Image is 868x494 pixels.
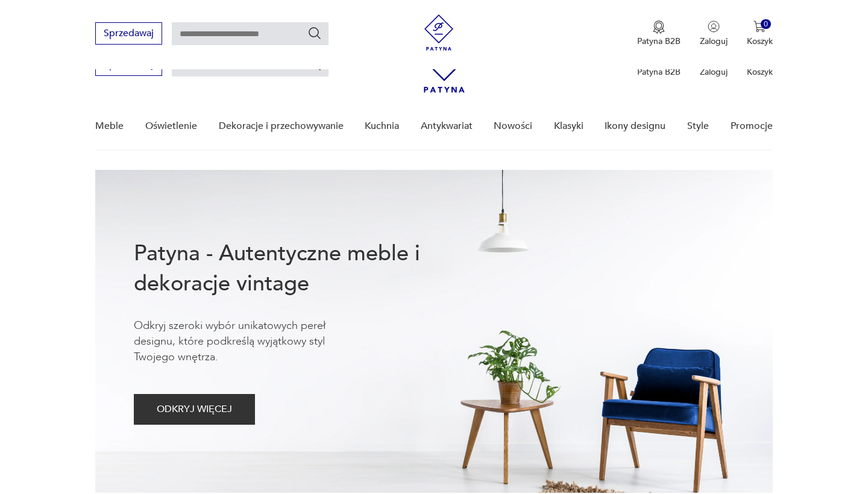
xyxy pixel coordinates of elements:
img: Patyna - sklep z meblami i dekoracjami vintage [421,14,457,51]
button: Patyna B2B [637,20,681,47]
button: Szukaj [307,26,322,40]
button: ODKRYJ WIĘCEJ [134,394,255,425]
img: Ikona medalu [653,20,665,34]
button: 0Koszyk [747,20,773,47]
div: 0 [761,19,771,30]
h1: Patyna - Autentyczne meble i dekoracje vintage [134,239,459,299]
a: Ikona medaluPatyna B2B [637,20,681,47]
a: Style [687,103,709,149]
a: Meble [95,103,124,149]
a: Dekoracje i przechowywanie [219,103,344,149]
a: Klasyki [554,103,583,149]
p: Patyna B2B [637,66,681,78]
p: Koszyk [747,36,773,47]
a: ODKRYJ WIĘCEJ [134,406,255,414]
p: Odkryj szeroki wybór unikatowych pereł designu, które podkreślą wyjątkowy styl Twojego wnętrza. [134,318,363,365]
button: Sprzedawaj [95,22,162,45]
img: Ikona koszyka [753,20,766,33]
p: Patyna B2B [637,36,681,47]
p: Zaloguj [700,66,728,78]
button: Zaloguj [700,20,728,47]
a: Sprzedawaj [95,30,162,39]
a: Nowości [494,103,532,149]
p: Koszyk [747,66,773,78]
a: Ikony designu [605,103,665,149]
a: Kuchnia [365,103,399,149]
img: Ikonka użytkownika [708,20,720,33]
a: Sprzedawaj [95,61,162,70]
a: Promocje [731,103,773,149]
p: Zaloguj [700,36,728,47]
a: Antykwariat [421,103,473,149]
a: Oświetlenie [145,103,197,149]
